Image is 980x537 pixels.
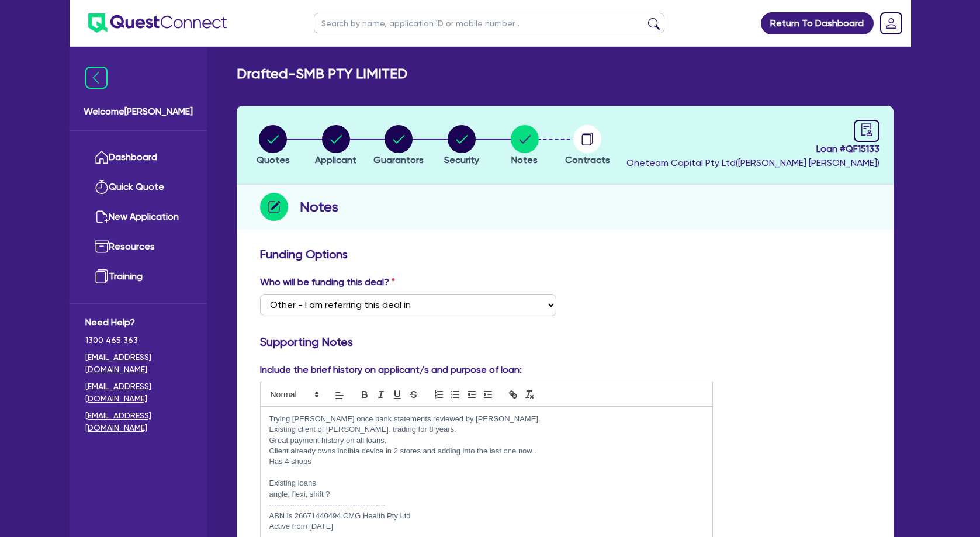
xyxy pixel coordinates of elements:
span: 1300 465 363 [85,334,191,347]
span: Security [444,154,479,165]
a: [EMAIL_ADDRESS][DOMAIN_NAME] [85,380,191,405]
span: Oneteam Capital Pty Ltd ( [PERSON_NAME] [PERSON_NAME] ) [626,157,879,168]
label: Include the brief history on applicant/s and purpose of loan: [260,363,522,377]
img: icon-menu-close [85,67,108,89]
button: Quotes [256,124,290,168]
p: Existing loans [269,478,704,489]
h3: Supporting Notes [260,335,870,349]
span: Notes [511,154,538,165]
a: [EMAIL_ADDRESS][DOMAIN_NAME] [85,351,191,376]
p: Existing client of [PERSON_NAME]. trading for 8 years. [269,424,704,435]
span: Guarantors [373,154,424,165]
p: Client already owns indibia device in 2 stores and adding into the last one now . [269,446,704,456]
p: Trying [PERSON_NAME] once bank statements reviewed by [PERSON_NAME]. [269,414,704,424]
a: New Application [85,202,191,232]
p: ABN is 26671440494 CMG Health Pty Ltd [269,511,704,521]
img: step-icon [260,193,288,221]
a: audit [854,120,879,142]
a: Dashboard [85,143,191,172]
span: audit [860,123,873,136]
img: resources [95,240,109,254]
span: Quotes [257,154,290,165]
input: Search by name, application ID or mobile number... [314,13,664,33]
img: quick-quote [95,180,109,194]
img: training [95,269,109,283]
p: angle, flexi, shift ? [269,489,704,500]
h2: Drafted - SMB PTY LIMITED [237,65,407,82]
button: Security [444,124,480,168]
p: Has 4 shops [269,456,704,467]
a: Training [85,262,191,292]
h3: Funding Options [260,247,870,261]
button: Notes [510,124,539,168]
a: Dropdown toggle [876,8,906,39]
p: Active from [DATE] [269,521,704,532]
a: [EMAIL_ADDRESS][DOMAIN_NAME] [85,410,191,434]
p: ---------------------------------------------- [269,500,704,510]
span: Loan # QF15133 [626,142,879,156]
img: new-application [95,210,109,224]
button: Guarantors [373,124,424,168]
span: Welcome [PERSON_NAME] [84,105,193,119]
img: quest-connect-logo-blue [88,13,227,33]
p: Great payment history on all loans. [269,435,704,446]
span: Need Help? [85,316,191,330]
a: Return To Dashboard [761,12,874,34]
button: Applicant [314,124,357,168]
button: Contracts [565,124,611,168]
a: Resources [85,232,191,262]
a: Quick Quote [85,172,191,202]
span: Contracts [565,154,610,165]
span: Applicant [315,154,356,165]
label: Who will be funding this deal? [260,275,395,289]
h2: Notes [300,196,338,217]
